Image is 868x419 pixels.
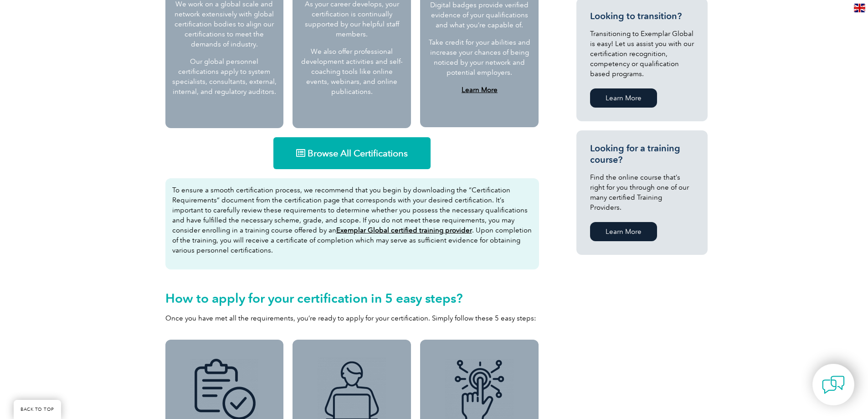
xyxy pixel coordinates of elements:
p: Transitioning to Exemplar Global is easy! Let us assist you with our certification recognition, c... [590,29,694,79]
a: BACK TO TOP [14,400,61,419]
p: Once you have met all the requirements, you’re ready to apply for your certification. Simply foll... [165,313,539,323]
p: We also offer professional development activities and self-coaching tools like online events, web... [299,47,404,97]
p: Take credit for your abilities and increase your chances of being noticed by your network and pot... [428,37,531,78]
h2: How to apply for your certification in 5 easy steps? [165,291,539,305]
h3: Looking for a training course? [590,143,694,166]
p: Our global personnel certifications apply to system specialists, consultants, external, internal,... [172,57,277,97]
a: Browse All Certifications [273,137,431,169]
img: en [854,4,865,12]
a: Exemplar Global certified training provider [336,226,472,234]
a: Learn More [590,222,657,241]
h3: Looking to transition? [590,10,694,22]
img: contact-chat.png [822,373,845,396]
a: Learn More [590,88,657,108]
a: Learn More [462,86,498,94]
p: To ensure a smooth certification process, we recommend that you begin by downloading the “Certifi... [172,185,532,255]
p: Find the online course that’s right for you through one of our many certified Training Providers. [590,172,694,212]
span: Browse All Certifications [308,149,408,158]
